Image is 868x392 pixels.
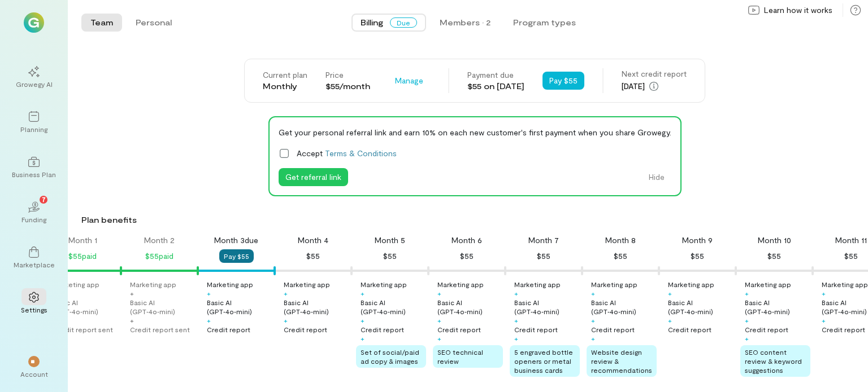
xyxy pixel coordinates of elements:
div: Marketing app [130,280,176,289]
button: Pay $55 [542,72,584,90]
div: Basic AI (GPT‑4o‑mini) [53,298,119,316]
div: $55 on [DATE] [467,81,524,92]
div: Credit report [284,325,327,334]
span: Manage [395,75,423,86]
div: Credit report [822,325,865,334]
div: Next credit report [622,68,687,80]
div: + [745,334,749,343]
div: $55/month [325,81,370,92]
div: Basic AI (GPT‑4o‑mini) [207,298,272,316]
div: $55 [460,249,474,263]
button: Personal [127,14,181,32]
div: + [361,289,364,298]
span: SEO content review & keyword suggestions [745,348,802,374]
button: Program types [504,14,585,32]
a: Marketplace [14,237,54,278]
div: Credit report [745,325,788,334]
div: + [130,316,134,325]
div: Basic AI (GPT‑4o‑mini) [745,298,810,316]
div: Members · 2 [440,17,491,28]
span: SEO technical review [437,348,483,365]
div: $55 [537,249,550,263]
div: Basic AI (GPT‑4o‑mini) [284,298,349,316]
span: Learn how it works [764,5,832,16]
div: [DATE] [622,80,687,93]
div: Credit report [207,325,250,334]
div: Basic AI (GPT‑4o‑mini) [668,298,734,316]
div: + [284,316,288,325]
div: Credit report [514,325,558,334]
button: BillingDue [351,14,426,32]
div: Marketing app [668,280,714,289]
div: + [361,316,364,325]
div: Business Plan [12,170,56,179]
div: Basic AI (GPT‑4o‑mini) [591,298,657,316]
div: Planning [20,125,47,134]
button: Manage [388,72,430,90]
div: + [822,289,826,298]
div: Marketing app [591,280,637,289]
div: + [361,334,364,343]
div: Monthly [263,81,307,92]
button: Team [81,14,122,32]
div: Month 1 [68,235,97,246]
div: Get your personal referral link and earn 10% on each new customer's first payment when you share ... [279,126,671,138]
div: + [822,316,826,325]
div: Current plan [263,69,307,81]
div: Marketing app [822,280,868,289]
div: + [514,334,518,343]
div: + [745,289,749,298]
div: Marketing app [53,280,99,289]
div: + [591,316,595,325]
span: Due [390,17,417,28]
div: $55 [306,249,320,263]
div: Price [325,69,370,81]
a: Business Plan [14,147,54,188]
div: Credit report sent [130,325,190,334]
div: + [514,289,518,298]
div: + [668,289,672,298]
div: + [130,289,134,298]
div: Marketing app [514,280,561,289]
div: Month 5 [375,235,405,246]
div: Credit report [361,325,404,334]
button: Members · 2 [431,14,500,32]
div: Credit report sent [53,325,113,334]
div: Month 10 [758,235,791,246]
div: Month 3 due [214,235,258,246]
div: Marketing app [207,280,253,289]
div: Marketing app [361,280,407,289]
div: $55 paid [68,249,97,263]
a: Settings [14,283,54,323]
div: Month 6 [452,235,482,246]
div: $55 [383,249,397,263]
div: Marketplace [14,260,55,269]
div: Funding [21,215,46,224]
div: $55 [691,249,704,263]
div: Basic AI (GPT‑4o‑mini) [437,298,503,316]
div: Month 4 [298,235,328,246]
div: Credit report [591,325,635,334]
a: Growegy AI [14,57,54,98]
div: Month 2 [144,235,175,246]
div: + [437,334,441,343]
div: + [207,316,211,325]
span: 7 [42,194,46,204]
div: + [284,289,288,298]
div: + [668,316,672,325]
div: + [437,316,441,325]
div: Growegy AI [16,80,53,89]
div: Account [20,369,48,378]
button: Get referral link [279,168,348,186]
div: + [437,289,441,298]
div: Month 7 [528,235,559,246]
button: Hide [642,168,671,186]
button: Pay $55 [219,249,254,263]
span: 5 engraved bottle openers or metal business cards [514,348,573,374]
div: + [514,316,518,325]
span: Accept [297,147,397,159]
div: Plan benefits [81,214,863,226]
div: Month 8 [605,235,636,246]
div: + [745,316,749,325]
